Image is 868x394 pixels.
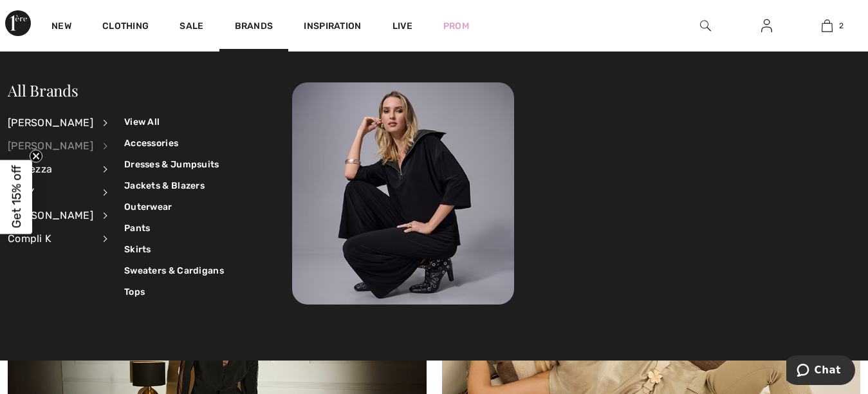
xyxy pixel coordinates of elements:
[822,18,833,33] img: My Bag
[798,18,857,33] a: 2
[124,154,224,175] a: Dresses & Jumpsuits
[124,111,224,133] a: View All
[124,133,224,154] a: Accessories
[8,80,78,100] a: All Brands
[124,260,224,281] a: Sweaters & Cardigans
[124,218,224,239] a: Pants
[8,227,93,250] div: Compli K
[8,158,93,181] div: Dolcezza
[124,281,224,303] a: Tops
[30,150,42,163] button: Close teaser
[292,82,514,305] img: 250825112723_baf80837c6fd5.jpg
[9,165,24,229] span: Get 15% off
[235,21,273,34] a: Brands
[8,181,93,204] div: SLNY
[761,18,772,33] img: My Info
[102,21,149,34] a: Clothing
[124,239,224,260] a: Skirts
[51,21,71,34] a: New
[8,204,93,227] div: [PERSON_NAME]
[839,20,844,32] span: 2
[751,18,782,34] a: Sign In
[786,355,855,388] iframe: Opens a widget where you can chat to one of our agents
[392,19,412,33] a: Live
[8,135,93,158] div: [PERSON_NAME]
[304,21,361,34] span: Inspiration
[124,196,224,218] a: Outerwear
[180,21,203,34] a: Sale
[5,10,31,36] img: 1ère Avenue
[443,19,469,33] a: Prom
[124,175,224,196] a: Jackets & Blazers
[700,18,711,33] img: search the website
[8,111,93,135] div: [PERSON_NAME]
